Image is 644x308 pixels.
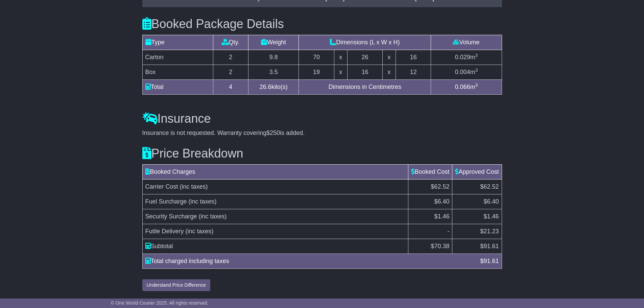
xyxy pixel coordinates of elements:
span: 91.61 [483,258,499,264]
td: Box [142,65,213,80]
span: Fuel Surcharge [145,198,187,205]
h3: Insurance [142,112,502,125]
span: - [447,228,449,235]
td: 70 [299,50,334,65]
h3: Price Breakdown [142,147,502,160]
div: Total charged including taxes [142,257,477,266]
span: Futile Delivery [145,228,184,235]
span: (inc taxes) [189,198,217,205]
td: Type [142,35,213,50]
span: $6.40 [434,198,449,205]
span: Carrier Cost [145,183,178,190]
td: Booked Charges [142,164,408,179]
span: $1.46 [434,213,449,220]
td: 9.8 [248,50,299,65]
span: $6.40 [483,198,499,205]
span: $1.46 [483,213,499,220]
td: $ [452,239,502,254]
td: m [431,80,502,95]
span: 91.61 [483,243,499,250]
td: m [431,50,502,65]
sup: 3 [475,68,478,73]
td: kilo(s) [248,80,299,95]
td: Dimensions (L x W x H) [299,35,431,50]
span: © One World Courier 2025. All rights reserved. [111,300,209,306]
td: Qty. [213,35,248,50]
div: Insurance is not requested. Warranty covering is added. [142,129,502,137]
td: 16 [347,65,383,80]
div: $ [477,257,502,266]
td: m [431,65,502,80]
td: Total [142,80,213,95]
td: Carton [142,50,213,65]
td: x [334,65,347,80]
td: Weight [248,35,299,50]
td: Subtotal [142,239,408,254]
span: 26.6 [260,84,271,90]
td: Approved Cost [452,164,502,179]
span: $21.23 [480,228,499,235]
span: (inc taxes) [199,213,227,220]
td: x [334,50,347,65]
td: 12 [396,65,431,80]
td: 2 [213,50,248,65]
td: Dimensions in Centimetres [299,80,431,95]
td: x [383,50,396,65]
span: 0.004 [455,69,470,75]
span: $62.52 [480,183,499,190]
td: 2 [213,65,248,80]
span: 70.38 [434,243,449,250]
h3: Booked Package Details [142,17,502,31]
td: Volume [431,35,502,50]
td: 16 [396,50,431,65]
span: (inc taxes) [180,183,208,190]
td: x [383,65,396,80]
td: 4 [213,80,248,95]
span: (inc taxes) [186,228,214,235]
td: 19 [299,65,334,80]
span: $250 [266,129,280,136]
span: 0.029 [455,54,470,61]
td: 26 [347,50,383,65]
button: Understand Price Difference [142,279,211,291]
span: 0.066 [455,84,470,90]
sup: 3 [475,82,478,88]
td: $ [408,239,452,254]
span: Security Surcharge [145,213,197,220]
td: 3.5 [248,65,299,80]
sup: 3 [475,53,478,58]
span: $62.52 [431,183,449,190]
td: Booked Cost [408,164,452,179]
